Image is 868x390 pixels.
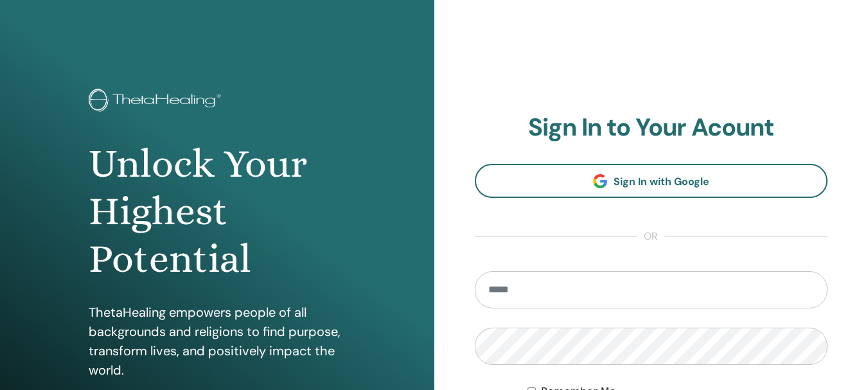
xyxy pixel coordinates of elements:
span: or [637,229,664,244]
p: ThetaHealing empowers people of all backgrounds and religions to find purpose, transform lives, a... [89,303,346,380]
h2: Sign In to Your Acount [475,113,828,143]
a: Sign In with Google [475,164,828,198]
h1: Unlock Your Highest Potential [89,140,346,283]
span: Sign In with Google [614,175,709,188]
